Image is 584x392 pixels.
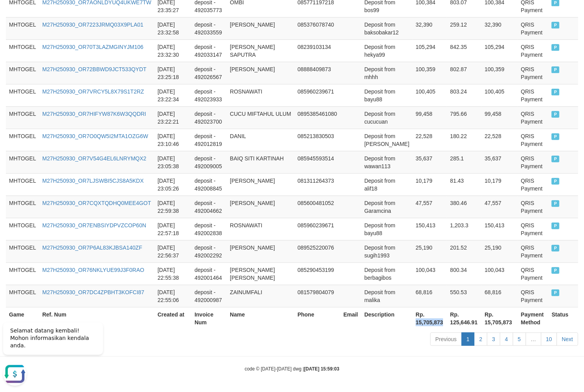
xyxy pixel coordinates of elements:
[155,240,191,263] td: [DATE] 22:56:37
[481,196,518,218] td: 47,557
[526,333,541,346] a: …
[413,263,447,285] td: 100,043
[294,307,340,329] th: Phone
[518,17,549,40] td: QRIS Payment
[413,40,447,62] td: 105,294
[227,17,294,40] td: [PERSON_NAME]
[447,84,481,106] td: 803.24
[294,151,340,173] td: 085945593514
[155,173,191,196] td: [DATE] 23:05:26
[552,223,559,229] span: PAID
[481,106,518,129] td: 99,458
[227,129,294,151] td: DANIL
[155,40,191,62] td: [DATE] 23:32:30
[6,240,39,263] td: MHTOGEL
[481,263,518,285] td: 100,043
[552,178,559,185] span: PAID
[155,196,191,218] td: [DATE] 22:59:38
[227,62,294,84] td: [PERSON_NAME]
[227,151,294,173] td: BAIQ SITI KARTINAH
[461,333,475,346] a: 1
[518,263,549,285] td: QRIS Payment
[361,196,413,218] td: Deposit from Garamcina
[413,285,447,307] td: 68,816
[191,151,227,173] td: deposit - 492009005
[294,129,340,151] td: 085213830503
[481,129,518,151] td: 22,528
[155,263,191,285] td: [DATE] 22:55:38
[6,17,39,40] td: MHTOGEL
[361,218,413,240] td: Deposit from bayu88
[518,40,549,62] td: QRIS Payment
[6,196,39,218] td: MHTOGEL
[361,240,413,263] td: Deposit from sugih1993
[6,218,39,240] td: MHTOGEL
[155,307,191,329] th: Created at
[191,285,227,307] td: deposit - 492000987
[518,307,549,329] th: Payment Method
[361,84,413,106] td: Deposit from bayu88
[191,196,227,218] td: deposit - 492004662
[304,366,339,372] strong: [DATE] 15:59:03
[6,106,39,129] td: MHTOGEL
[447,307,481,329] th: Rp. 125,646.91
[42,66,146,72] a: M27H250930_OR72BBWD9JCT533QYDT
[413,240,447,263] td: 25,190
[42,133,148,139] a: M27H250930_OR7O0QW5I2MTA1OZG6W
[552,44,559,51] span: PAID
[447,173,481,196] td: 81.43
[361,40,413,62] td: Deposit from hekya99
[447,40,481,62] td: 842.35
[294,285,340,307] td: 081579804079
[552,89,559,95] span: PAID
[191,240,227,263] td: deposit - 492002292
[361,307,413,329] th: Description
[361,62,413,84] td: Deposit from mhhh
[294,173,340,196] td: 081311264373
[518,151,549,173] td: QRIS Payment
[6,307,39,329] th: Game
[42,88,144,95] a: M27H250930_OR7VRCY5L8X79S1T2RZ
[481,62,518,84] td: 100,359
[42,44,143,50] a: M27H250930_OR70T3LAZMGINYJM106
[191,263,227,285] td: deposit - 492001464
[557,333,578,346] a: Next
[294,17,340,40] td: 085376078740
[294,263,340,285] td: 085290453199
[191,173,227,196] td: deposit - 492008845
[6,173,39,196] td: MHTOGEL
[518,106,549,129] td: QRIS Payment
[155,129,191,151] td: [DATE] 23:10:46
[191,307,227,329] th: Invoice Num
[155,84,191,106] td: [DATE] 23:22:34
[552,133,559,140] span: PAID
[413,84,447,106] td: 100,405
[294,62,340,84] td: 08888409873
[361,129,413,151] td: Deposit from [PERSON_NAME]
[6,151,39,173] td: MHTOGEL
[6,285,39,307] td: MHTOGEL
[294,40,340,62] td: 08239103134
[227,218,294,240] td: ROSNAWATI
[413,151,447,173] td: 35,637
[548,307,578,329] th: Status
[294,218,340,240] td: 085960239671
[487,333,500,346] a: 3
[552,200,559,207] span: PAID
[3,47,27,70] button: Open LiveChat chat widget
[518,129,549,151] td: QRIS Payment
[447,129,481,151] td: 180.22
[447,263,481,285] td: 800.34
[42,111,146,117] a: M27H250930_OR7HIFYW87K6W3QQDRI
[552,67,559,73] span: PAID
[413,106,447,129] td: 99,458
[447,285,481,307] td: 550.53
[447,218,481,240] td: 1,203.3
[42,222,146,228] a: M27H250930_OR7ENBSIYDPVZCOP60N
[430,333,461,346] a: Previous
[413,17,447,40] td: 32,390
[6,129,39,151] td: MHTOGEL
[6,263,39,285] td: MHTOGEL
[413,218,447,240] td: 150,413
[361,151,413,173] td: Deposit from wawan113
